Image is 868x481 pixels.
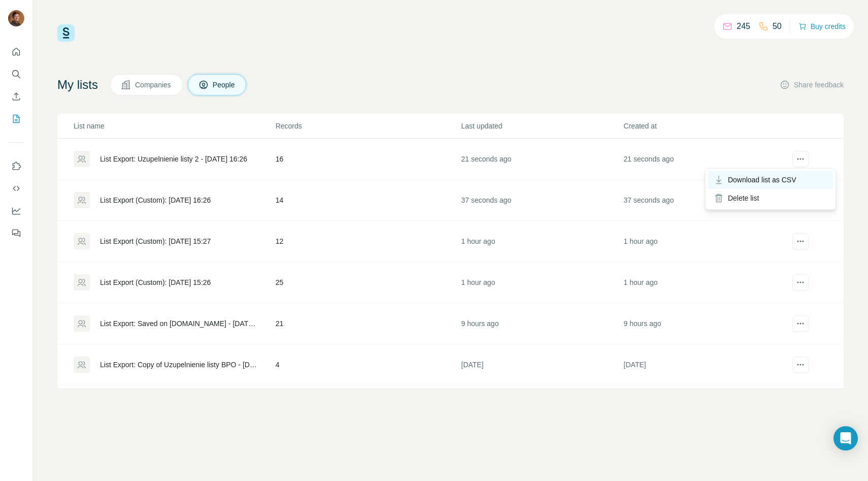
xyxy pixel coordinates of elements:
div: List Export (Custom): [DATE] 15:27 [100,236,211,246]
td: 25 [275,262,461,303]
button: Buy credits [798,19,846,34]
td: 14 [275,180,461,221]
button: actions [792,357,809,373]
button: Dashboard [8,202,24,220]
td: [DATE] [461,386,623,427]
button: actions [792,233,809,249]
div: List Export (Custom): [DATE] 15:26 [100,277,211,287]
td: 21 seconds ago [461,139,623,180]
td: 21 seconds ago [623,139,786,180]
td: 1 hour ago [623,221,786,262]
div: Open Intercom Messenger [833,426,858,451]
div: List Export (Custom): [DATE] 16:26 [100,195,211,205]
span: People [213,80,236,90]
button: My lists [8,110,24,128]
img: Avatar [8,10,24,26]
img: Surfe Logo [57,24,75,42]
div: List Export: Uzupelnienie listy 2 - [DATE] 16:26 [100,154,247,164]
button: actions [792,274,809,291]
p: 50 [773,20,782,33]
td: 1 hour ago [461,262,623,303]
td: [DATE] [623,344,786,386]
span: Download list as CSV [728,175,796,185]
p: Last updated [461,121,623,131]
button: Feedback [8,224,24,242]
button: Share feedback [780,80,844,90]
button: Use Surfe API [8,179,24,198]
td: 21 [275,303,461,344]
div: List Export: Saved on [DOMAIN_NAME] - [DATE] 07:05 [100,318,258,329]
button: Enrich CSV [8,87,24,106]
td: 11 [275,386,461,427]
td: 9 hours ago [461,303,623,344]
td: 4 [275,344,461,386]
td: 16 [275,139,461,180]
p: Records [276,121,460,131]
td: 1 hour ago [461,221,623,262]
span: Companies [135,80,172,90]
p: Created at [624,121,785,131]
p: 245 [737,20,750,33]
td: [DATE] [461,344,623,386]
button: Search [8,65,24,83]
p: List name [74,121,275,131]
button: Quick start [8,43,24,61]
td: 37 seconds ago [623,180,786,221]
td: 37 seconds ago [461,180,623,221]
div: List Export: Copy of Uzupelnienie listy BPO - [DATE] 07:14 [100,360,258,370]
td: 9 hours ago [623,303,786,344]
div: Delete list [708,189,833,207]
td: [DATE] [623,386,786,427]
td: 12 [275,221,461,262]
button: Use Surfe on LinkedIn [8,157,24,175]
td: 1 hour ago [623,262,786,303]
h4: My lists [57,77,98,93]
button: actions [792,315,809,332]
button: actions [792,151,809,167]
